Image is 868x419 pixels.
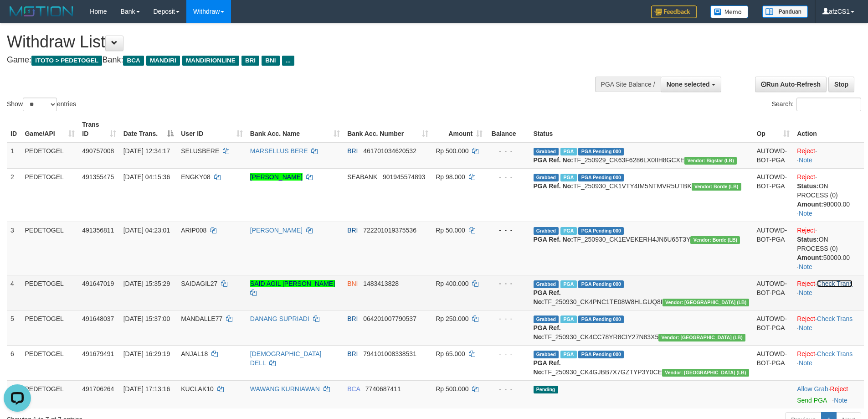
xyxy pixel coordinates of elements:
[817,315,853,322] a: Check Trans
[250,147,308,155] a: MARSELLUS BERE
[534,280,559,288] span: Grabbed
[436,227,465,234] span: Rp 50.000
[241,56,259,66] span: BRI
[530,142,753,169] td: TF_250929_CK63F6286LX0IIH8GCXE
[21,310,78,345] td: PEDETOGEL
[7,33,570,51] h1: Withdraw List
[530,168,753,222] td: TF_250930_CK1VTY4IM5NTMVR5UTBK
[534,324,561,341] b: PGA Ref. No:
[347,350,358,357] span: BRI
[753,345,793,380] td: AUTOWD-BOT-PGA
[560,280,576,288] span: Marked by afzCS1
[120,116,178,142] th: Date Trans.: activate to sort column descending
[560,174,576,181] span: Marked by afzCS1
[21,345,78,380] td: PEDETOGEL
[530,116,753,142] th: Status
[82,315,114,322] span: 491648037
[753,116,793,142] th: Op: activate to sort column ascending
[181,280,217,287] span: SAIDAGIL27
[797,227,815,234] a: Reject
[690,236,740,244] span: Vendor URL: https://dashboard.q2checkout.com/secure
[797,236,818,243] b: Status:
[363,315,416,322] span: Copy 064201007790537 to clipboard
[436,385,468,393] span: Rp 500.000
[486,116,529,142] th: Balance
[560,351,576,358] span: Marked by afzCS1
[347,280,358,287] span: BNI
[534,182,573,190] b: PGA Ref. No:
[250,173,303,181] a: [PERSON_NAME]
[181,173,211,181] span: ENGKY08
[123,350,170,357] span: [DATE] 16:29:19
[490,384,526,393] div: - - -
[82,385,114,393] span: 491706264
[436,173,465,181] span: Rp 98.000
[23,98,57,111] select: Showentries
[797,385,828,393] a: Allow Grab
[817,280,853,287] a: Check Trans
[797,385,830,393] span: ·
[530,345,753,380] td: TF_250930_CK4GJBB7X7GZTYP3Y0CE
[534,386,558,393] span: Pending
[78,116,119,142] th: Trans ID: activate to sort column ascending
[534,316,559,323] span: Grabbed
[753,142,793,169] td: AUTOWD-BOT-PGA
[762,5,808,18] img: panduan.png
[692,183,741,191] span: Vendor URL: https://dashboard.q2checkout.com/secure
[7,222,21,275] td: 3
[21,380,78,409] td: PEDETOGEL
[799,359,812,367] a: Note
[796,98,861,111] input: Search:
[753,310,793,345] td: AUTOWD-BOT-PGA
[534,148,559,155] span: Grabbed
[834,397,847,404] a: Note
[82,173,114,181] span: 491355475
[661,77,721,92] button: None selected
[181,147,219,155] span: SELUSBERE
[662,369,749,377] span: Vendor URL: https://dashboard.q2checkout.com/secure
[534,289,561,305] b: PGA Ref. No:
[21,116,78,142] th: Game/API: activate to sort column ascending
[347,385,360,393] span: BCA
[797,254,823,261] b: Amount:
[123,56,144,66] span: BCA
[7,275,21,310] td: 4
[123,227,170,234] span: [DATE] 04:23:01
[490,146,526,155] div: - - -
[490,349,526,358] div: - - -
[799,210,812,217] a: Note
[667,81,710,88] span: None selected
[250,227,303,234] a: [PERSON_NAME]
[799,289,812,296] a: Note
[347,227,358,234] span: BRI
[710,5,749,18] img: Button%20Memo.svg
[578,148,624,155] span: PGA Pending
[247,116,344,142] th: Bank Acc. Name: activate to sort column ascending
[828,77,854,92] a: Stop
[797,280,815,287] a: Reject
[560,316,576,323] span: Marked by afzCS1
[530,275,753,310] td: TF_250930_CK4PNC1TE08W8HLGUQ8I
[534,156,573,164] b: PGA Ref. No:
[772,98,861,111] label: Search:
[7,168,21,222] td: 2
[262,56,279,66] span: BNI
[21,168,78,222] td: PEDETOGEL
[753,275,793,310] td: AUTOWD-BOT-PGA
[560,227,576,235] span: Marked by afzCS1
[4,4,31,31] button: Open LiveChat chat widget
[578,280,624,288] span: PGA Pending
[21,275,78,310] td: PEDETOGEL
[797,201,823,208] b: Amount:
[182,56,239,66] span: MANDIRIONLINE
[578,174,624,181] span: PGA Pending
[82,280,114,287] span: 491647019
[797,147,815,155] a: Reject
[793,345,864,380] td: · ·
[363,227,416,234] span: Copy 722201019375536 to clipboard
[123,385,170,393] span: [DATE] 17:13:16
[7,310,21,345] td: 5
[534,174,559,181] span: Grabbed
[436,315,468,322] span: Rp 250.000
[250,315,309,322] a: DANANG SUPRIADI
